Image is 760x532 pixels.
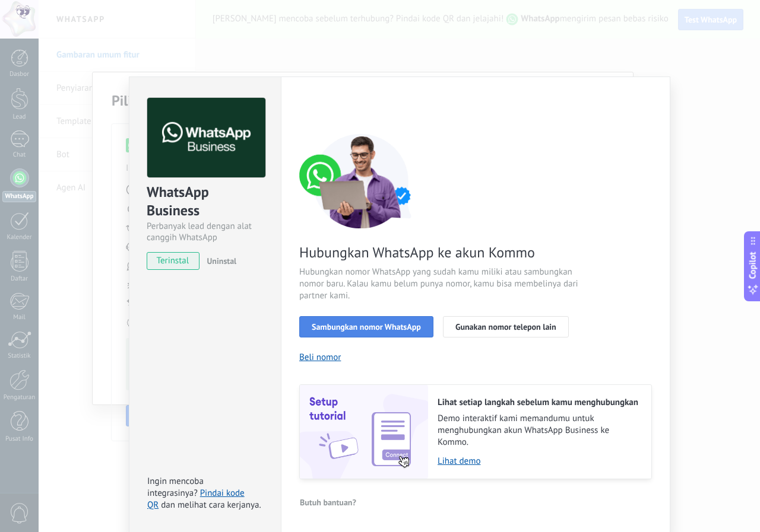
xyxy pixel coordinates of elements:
button: Gunakan nomor telepon lain [443,316,569,337]
div: WhatsApp Business [147,183,264,221]
h2: Lihat setiap langkah sebelum kamu menghubungkan [438,397,639,408]
span: Ingin mencoba integrasinya? [147,476,204,499]
span: Sambungkan nomor WhatsApp [312,323,421,331]
a: Lihat demo [438,455,639,467]
button: Sambungkan nomor WhatsApp [299,316,433,337]
button: Uninstal [202,252,237,270]
img: logo_main.png [147,98,265,178]
span: dan melihat cara kerjanya. [161,499,261,511]
a: Pindai kode QR [147,488,245,511]
button: Beli nomor [299,352,341,363]
span: Hubungkan nomor WhatsApp yang sudah kamu miliki atau sambungkan nomor baru. Kalau kamu belum puny... [299,266,582,302]
span: Hubungkan WhatsApp ke akun Kommo [299,243,582,262]
span: Butuh bantuan? [300,498,356,506]
button: Butuh bantuan? [299,493,357,511]
span: Demo interaktif kami memandumu untuk menghubungkan akun WhatsApp Business ke Kommo. [438,413,639,448]
span: Copilot [747,251,759,279]
img: connect number [299,133,424,228]
div: Perbanyak lead dengan alat canggih WhatsApp [147,221,264,243]
span: terinstal [147,252,199,270]
span: Uninstal [207,256,237,266]
span: Gunakan nomor telepon lain [455,323,556,331]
